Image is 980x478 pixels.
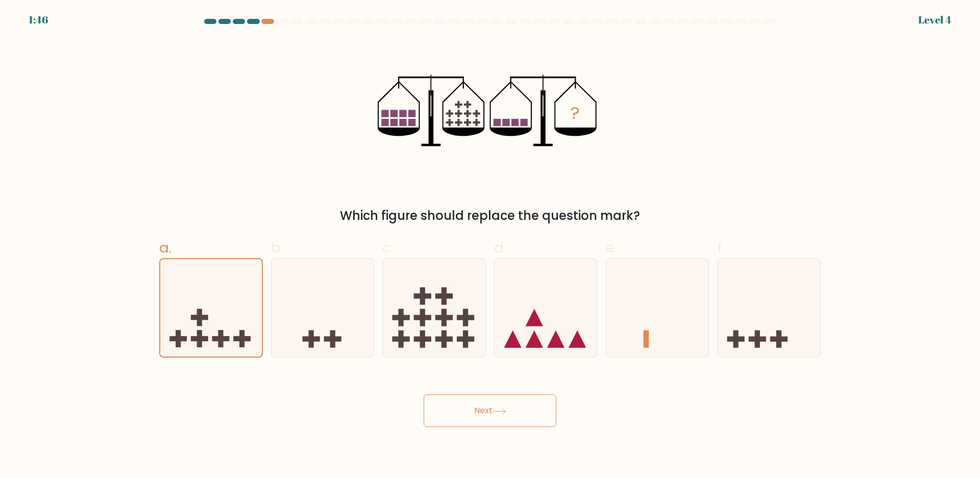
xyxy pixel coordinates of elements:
span: c. [382,238,394,258]
span: e. [606,238,617,258]
span: d. [494,238,506,258]
button: Next [424,394,556,427]
span: a. [159,238,171,258]
div: 1:46 [29,12,48,28]
div: Which figure should replace the question mark? [165,207,815,225]
div: Level 4 [918,12,951,28]
span: f. [717,238,724,258]
span: b. [271,238,283,258]
tspan: ? [571,101,580,125]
